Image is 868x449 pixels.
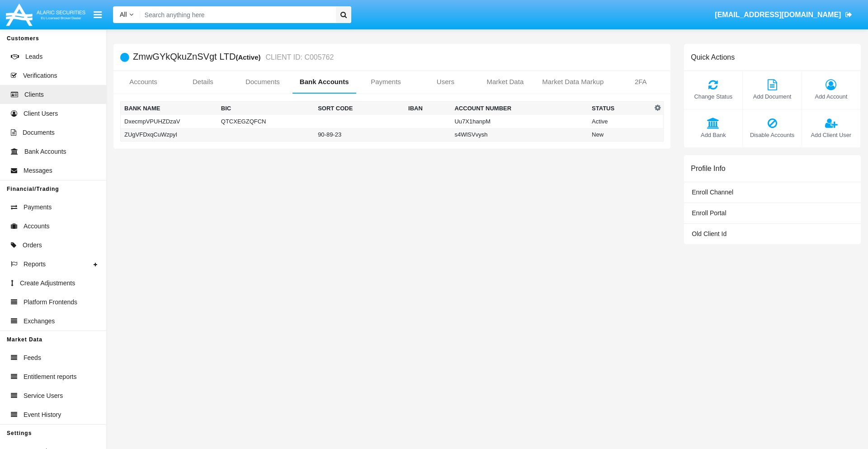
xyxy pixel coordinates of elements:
span: Enroll Portal [692,209,726,217]
span: Add Client User [807,131,856,139]
th: Status [588,102,652,115]
span: Disable Accounts [747,131,797,139]
span: Old Client Id [692,230,726,237]
img: Logo image [5,1,87,28]
span: Create Adjustments [20,279,75,288]
a: Users [415,71,475,93]
span: Client Users [24,109,58,118]
span: Bank Accounts [24,147,66,156]
small: CLIENT ID: C005762 [263,54,334,61]
span: Add Account [807,92,856,101]
td: Active [588,115,652,128]
span: Enroll Channel [692,189,733,196]
th: Account Number [451,102,588,115]
td: Uu7X1hanpM [451,115,588,128]
span: Orders [23,241,42,250]
a: Market Data [475,71,535,93]
a: Market Data Markup [535,71,611,93]
a: [EMAIL_ADDRESS][DOMAIN_NAME] [711,2,857,28]
td: 90-89-23 [314,128,405,142]
td: New [588,128,652,142]
a: Documents [233,71,292,93]
a: 2FA [611,71,670,93]
th: Sort Code [314,102,405,115]
span: [EMAIL_ADDRESS][DOMAIN_NAME] [715,11,841,19]
span: Accounts [24,222,50,231]
span: Add Document [747,92,797,101]
span: Payments [24,203,52,212]
h6: Profile Info [691,164,725,173]
h5: ZmwGYkQkuZnSVgt LTD [133,52,334,62]
span: Platform Frontends [24,298,77,307]
span: Clients [24,90,44,99]
div: (Active) [236,52,263,62]
th: Bank Name [121,102,217,115]
a: Accounts [113,71,173,93]
span: Reports [24,260,46,269]
span: Verifications [23,71,57,80]
span: Service Users [24,391,63,401]
th: IBAN [405,102,451,115]
span: Change Status [689,92,738,101]
span: Add Bank [689,131,738,139]
td: DxecmpVPUHZDzaV [121,115,217,128]
a: Bank Accounts [292,71,356,93]
a: Details [173,71,233,93]
td: s4WlSVvysh [451,128,588,142]
a: All [113,10,140,19]
span: Exchanges [24,317,55,326]
span: All [120,11,127,18]
span: Event History [24,410,61,420]
span: Feeds [24,353,41,363]
td: QTCXEGZQFCN [217,115,314,128]
span: Leads [25,52,42,61]
a: Payments [356,71,416,93]
h6: Quick Actions [691,53,735,61]
span: Messages [24,166,52,175]
span: Documents [23,128,55,137]
td: ZUgVFDxqCuWzpyI [121,128,217,142]
th: BIC [217,102,314,115]
input: Search [140,6,333,23]
span: Entitlement reports [24,372,77,382]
